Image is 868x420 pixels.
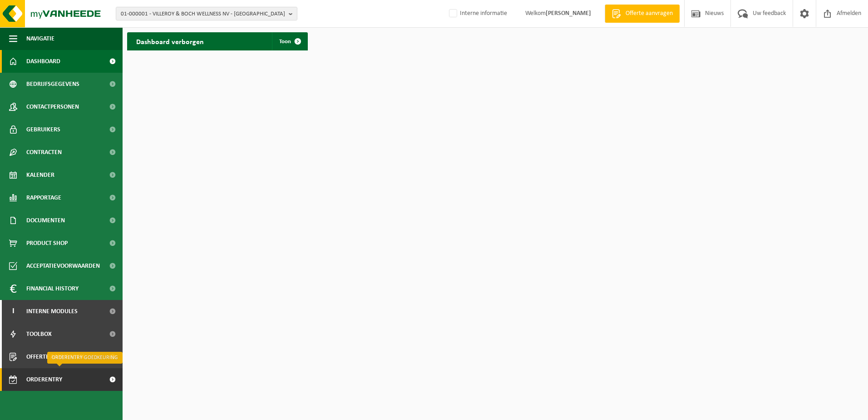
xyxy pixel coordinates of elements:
[127,32,213,50] h2: Dashboard verborgen
[26,323,52,345] span: Toolbox
[26,300,78,323] span: Interne modules
[623,9,675,18] span: Offerte aanvragen
[26,186,61,209] span: Rapportage
[26,95,79,118] span: Contactpersonen
[26,277,79,300] span: Financial History
[26,255,100,277] span: Acceptatievoorwaarden
[26,209,65,232] span: Documenten
[605,5,680,23] a: Offerte aanvragen
[279,39,291,45] span: Toon
[26,118,60,141] span: Gebruikers
[116,7,297,20] button: 01-000001 - VILLEROY & BOCH WELLNESS NV - [GEOGRAPHIC_DATA]
[26,141,62,164] span: Contracten
[26,27,54,50] span: Navigatie
[447,7,507,20] label: Interne informatie
[26,345,84,368] span: Offerte aanvragen
[26,368,103,391] span: Orderentry Goedkeuring
[26,50,60,73] span: Dashboard
[272,32,307,50] a: Toon
[26,164,54,186] span: Kalender
[9,300,17,323] span: I
[26,232,68,255] span: Product Shop
[546,10,591,17] strong: [PERSON_NAME]
[26,73,79,95] span: Bedrijfsgegevens
[121,7,285,21] span: 01-000001 - VILLEROY & BOCH WELLNESS NV - [GEOGRAPHIC_DATA]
